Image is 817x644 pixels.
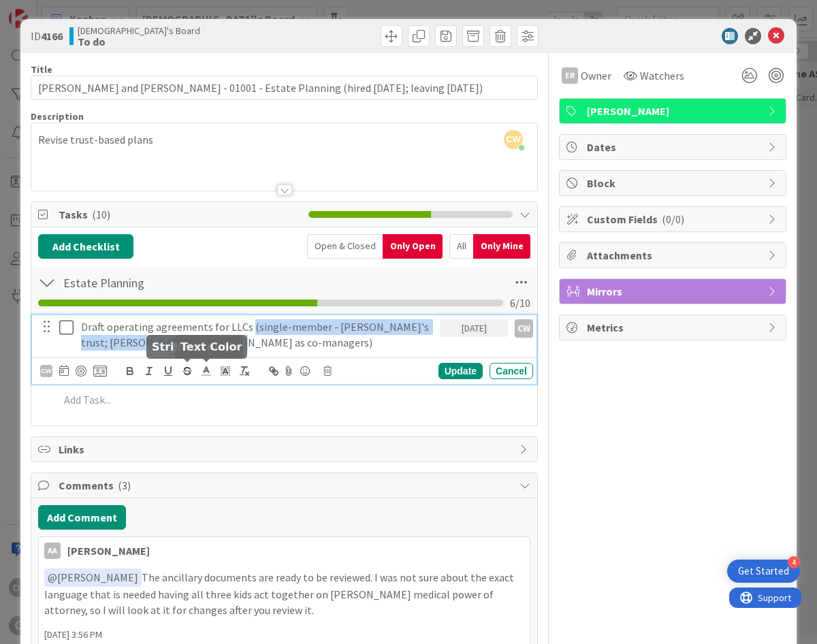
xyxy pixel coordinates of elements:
span: Watchers [640,67,684,84]
span: Custom Fields [587,211,761,227]
span: Dates [587,139,761,155]
b: To do [78,36,200,47]
div: ER [562,67,578,84]
span: Mirrors [587,283,761,300]
span: Tasks [59,206,302,223]
span: [DEMOGRAPHIC_DATA]'s Board [78,25,200,36]
div: [PERSON_NAME] [67,543,150,559]
div: Only Mine [473,234,530,259]
span: [PERSON_NAME] [587,103,761,119]
p: Revise trust-based plans [38,132,530,148]
span: ( 10 ) [92,208,110,221]
span: Owner [581,67,611,84]
div: All [449,234,473,259]
span: [PERSON_NAME] [48,570,138,584]
span: ID [31,28,63,44]
label: Title [31,63,52,76]
b: 4166 [41,29,63,43]
span: [DATE] 3:56 PM [39,628,530,642]
h5: Text Color [180,340,242,353]
span: Metrics [587,319,761,336]
p: Draft operating agreements for LLCs (single-member - [PERSON_NAME]'s trust; [PERSON_NAME] and [PE... [81,319,434,350]
div: CW [515,319,533,338]
div: Open Get Started checklist, remaining modules: 4 [727,560,800,583]
div: 4 [788,556,800,568]
span: 6 / 10 [510,295,530,311]
div: Get Started [738,564,789,578]
span: Support [29,2,62,18]
span: Comments [59,477,513,494]
span: ( 3 ) [118,479,131,492]
div: AA [44,543,61,559]
span: Links [59,441,513,457]
span: @ [48,570,57,584]
span: CW [504,130,523,149]
p: The ancillary documents are ready to be reviewed. I was not sure about the exact language that is... [44,568,524,617]
span: Description [31,110,84,123]
span: ( 0/0 ) [662,212,684,226]
div: Open & Closed [307,234,383,259]
input: Add Checklist... [59,270,363,295]
div: CW [40,365,52,377]
div: Cancel [490,363,533,379]
button: Add Checklist [38,234,133,259]
h5: Strikethrough [152,340,238,353]
div: Only Open [383,234,443,259]
span: Block [587,175,761,191]
input: type card name here... [31,76,538,100]
button: Add Comment [38,505,126,530]
div: Update [438,363,483,379]
span: Attachments [587,247,761,263]
div: [DATE] [440,319,508,337]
